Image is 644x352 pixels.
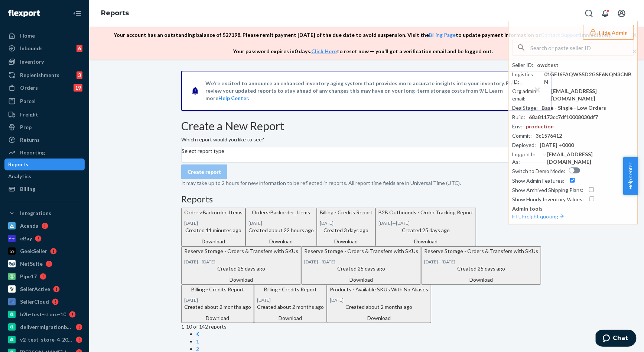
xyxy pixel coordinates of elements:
[4,109,85,121] a: Freight
[20,247,47,255] div: GeekSeller
[184,238,243,245] div: Download
[330,303,428,311] p: Created about 2 months ago
[4,42,85,54] a: Inbounds6
[196,346,199,352] a: Page 2
[20,209,51,217] div: Integrations
[424,276,538,284] div: Download
[20,124,32,131] div: Prep
[184,286,251,293] p: Billing - Credits Report
[424,259,538,265] p: —
[4,207,85,219] button: Integrations
[4,82,85,94] a: Orders19
[512,87,548,102] div: Org admin email :
[4,258,85,270] a: NetSuite
[181,136,552,143] p: Which report would you like to see?
[74,84,82,92] div: 19
[257,297,271,303] time: [DATE]
[547,151,634,166] div: [EMAIL_ADDRESS][DOMAIN_NAME]
[182,147,224,155] div: Select report type
[526,123,554,130] div: production
[582,6,596,21] button: Open Search Box
[596,330,637,348] iframe: Opens a widget where you can chat to one of our agents
[429,32,456,38] a: Billing Page
[20,58,44,65] div: Inventory
[544,71,634,86] div: 01GEJ6FAQWS5D2GSF6NQN3CNBN
[188,168,221,176] div: Create report
[4,147,85,159] a: Reporting
[20,71,59,79] div: Replenishments
[317,208,375,246] button: Billing - Credits Report[DATE]Created 3 days agoDownload
[614,6,629,21] button: Open account menu
[378,220,473,226] p: —
[424,259,438,265] time: [DATE]
[101,9,129,17] a: Reports
[4,30,85,42] a: Home
[530,40,634,55] input: Search or paste seller ID
[378,238,473,245] div: Download
[4,95,85,107] a: Parcel
[304,265,418,272] p: Created 25 days ago
[583,25,634,40] button: Hide Admin
[330,314,428,322] div: Download
[512,167,565,175] div: Switch to Demo Mode :
[330,297,344,303] time: [DATE]
[20,285,50,293] div: SellerActive
[4,271,85,282] a: Pipe17
[181,164,227,179] button: Create report
[257,286,324,293] p: Billing - Credits Report
[512,123,522,130] div: Env :
[114,31,612,39] p: Your account has an outstanding balance of $ 27198 . Please remit payment [DATE] of the due date ...
[322,259,335,265] time: [DATE]
[218,95,248,101] a: Help Center
[20,149,45,156] div: Reporting
[184,227,243,234] p: Created 11 minutes ago
[598,6,613,21] button: Open notifications
[20,45,43,52] div: Inbounds
[311,48,337,54] a: Click Here
[320,238,373,245] div: Download
[4,283,85,295] a: SellerActive
[4,134,85,146] a: Returns
[512,104,538,112] div: DealStage :
[20,32,35,39] div: Home
[181,246,301,285] button: Reserve Storage - Orders & Transfers with SKUs[DATE]—[DATE]Created 25 days agoDownload
[184,209,243,216] p: Orders-Backorder_Items
[248,220,262,226] time: [DATE]
[184,265,298,272] p: Created 25 days ago
[20,97,36,105] div: Parcel
[512,71,541,86] div: Logistics ID :
[20,336,73,343] div: v2-test-store-4-2025
[181,323,227,330] span: 1 - 10 of 142 reports
[4,220,85,232] a: Acenda
[623,157,638,195] button: Help Center
[4,159,85,170] a: Reports
[20,111,38,118] div: Freight
[540,141,574,149] div: [DATE] +0000
[248,227,314,234] p: Created about 22 hours ago
[378,220,392,226] time: [DATE]
[512,141,536,149] div: Deployed :
[184,276,298,284] div: Download
[233,48,493,55] p: Your password expires in 0 days . to reset now — you’ll get a verification email and be logged out.
[4,296,85,308] a: SellerCloud
[20,260,43,268] div: NetSuite
[424,247,538,255] p: Reserve Storage - Orders & Transfers with SKUs
[181,120,552,132] h2: Create a New Report
[512,186,583,194] div: Show Archived Shipping Plans :
[20,185,35,193] div: Billing
[4,69,85,81] a: Replenishments3
[541,104,606,112] div: Base - Single - Low Orders
[320,227,373,234] p: Created 3 days ago
[181,285,254,323] button: Billing - Credits Report[DATE]Created about 2 months agoDownload
[512,177,565,185] div: Show Admin Features :
[4,321,85,333] a: deliverrmigrationbasictest
[20,235,32,242] div: eBay
[552,87,634,102] div: [EMAIL_ADDRESS][DOMAIN_NAME]
[184,297,198,303] time: [DATE]
[20,323,73,331] div: deliverrmigrationbasictest
[20,273,37,280] div: Pipe17
[205,80,527,102] p: We're excited to announce an enhanced inventory aging system that provides more accurate insights...
[4,183,85,195] a: Billing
